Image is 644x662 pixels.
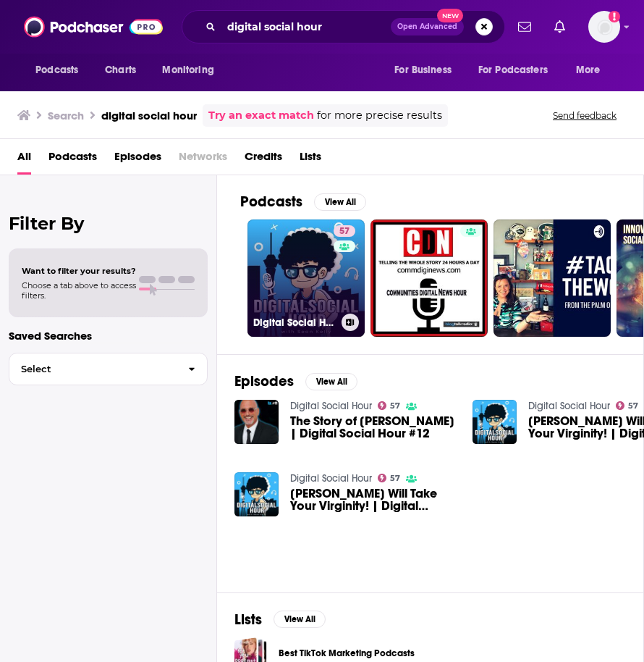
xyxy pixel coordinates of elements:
a: All [17,145,31,175]
span: Open Advanced [397,23,457,30]
button: Open AdvancedNew [391,18,464,35]
span: Choose a tab above to access filters. [22,280,136,301]
span: 57 [628,403,638,409]
button: View All [305,373,357,390]
button: Select [9,353,208,385]
button: open menu [469,56,569,84]
a: ListsView All [234,611,326,629]
a: Episodes [114,145,161,175]
span: Charts [105,60,136,80]
button: View All [274,611,326,628]
span: 57 [390,475,400,482]
button: open menu [25,56,97,84]
button: open menu [566,56,619,84]
span: Logged in as patiencebaldacci [588,11,620,43]
a: Digital Social Hour [528,400,610,412]
p: Saved Searches [9,329,208,343]
img: Podchaser - Follow, Share and Rate Podcasts [24,13,163,41]
a: 57Digital Social Hour [247,219,365,337]
button: View All [314,193,366,211]
span: Want to filter your results? [22,266,136,276]
h3: Search [48,109,84,122]
button: open menu [384,56,470,84]
img: The Story of Howie Mandel | Digital Social Hour #12 [234,400,279,444]
span: 57 [390,403,400,409]
span: for more precise results [317,107,442,124]
a: 57 [378,401,401,410]
a: Credits [245,145,282,175]
div: Search podcasts, credits, & more... [182,10,505,43]
a: Podcasts [48,145,97,175]
a: 57 [616,401,639,410]
span: 57 [339,225,349,239]
h2: Podcasts [240,193,302,211]
a: Digital Social Hour [290,472,372,485]
h2: Filter By [9,213,208,234]
a: Show notifications dropdown [512,14,537,39]
a: The Story of Howie Mandel | Digital Social Hour #12 [290,415,455,440]
input: Search podcasts, credits, & more... [221,15,391,38]
span: Networks [179,145,227,175]
img: User Profile [588,11,620,43]
h2: Lists [234,611,262,629]
button: open menu [152,56,232,84]
a: Show notifications dropdown [548,14,571,39]
span: Monitoring [162,60,213,80]
button: Send feedback [548,109,621,122]
img: Richelle Ryan Will Take Your Virginity! | Digital Social Hour #124 [234,472,279,516]
button: Show profile menu [588,11,620,43]
h3: digital social hour [101,109,197,122]
span: Podcasts [35,60,78,80]
h2: Episodes [234,372,294,390]
a: Lists [300,145,321,175]
a: Richelle Ryan Will Take Your Virginity! | Digital Social Hour #124 [290,487,455,512]
a: PodcastsView All [240,193,366,211]
span: For Podcasters [478,60,548,80]
span: [PERSON_NAME] Will Take Your Virginity! | Digital Social Hour #124 [290,487,455,512]
span: For Business [394,60,452,80]
svg: Add a profile image [609,11,620,22]
a: 57 [334,225,355,237]
a: Best TikTok Marketing Podcasts [279,645,415,661]
a: EpisodesView All [234,372,357,390]
a: Try an exact match [208,107,314,124]
span: More [576,60,601,80]
span: Select [9,364,177,374]
a: Digital Social Hour [290,400,372,412]
a: Charts [96,56,145,84]
span: The Story of [PERSON_NAME] | Digital Social Hour #12 [290,415,455,440]
a: 57 [378,474,401,482]
img: Richelle Ryan Will Take Your Virginity! | Digital Social Hour #124 [473,400,517,444]
h3: Digital Social Hour [253,317,336,329]
span: New [437,9,463,22]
